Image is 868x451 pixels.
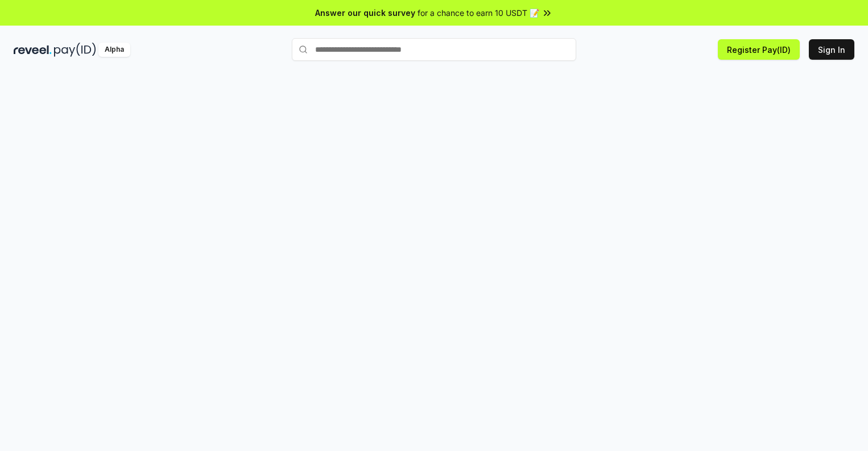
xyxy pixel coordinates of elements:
[98,43,130,57] div: Alpha
[315,7,415,19] span: Answer our quick survey
[418,7,539,19] span: for a chance to earn 10 USDT 📝
[809,39,854,60] button: Sign In
[54,43,96,57] img: pay_id
[14,43,52,57] img: reveel_dark
[718,39,800,60] button: Register Pay(ID)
